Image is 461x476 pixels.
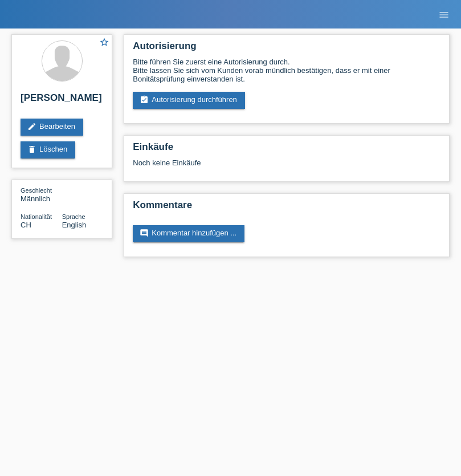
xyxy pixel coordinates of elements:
[140,229,149,238] i: comment
[21,221,31,229] span: Schweiz
[140,95,149,104] i: assignment_turned_in
[438,9,450,21] i: menu
[133,58,440,83] div: Bitte führen Sie zuerst eine Autorisierung durch. Bitte lassen Sie sich vom Kunden vorab mündlich...
[62,213,85,220] span: Sprache
[133,158,440,176] div: Noch keine Einkäufe
[27,145,36,154] i: delete
[21,213,52,220] span: Nationalität
[21,187,52,194] span: Geschlecht
[433,11,455,18] a: menu
[133,200,440,217] h2: Kommentare
[133,141,440,158] h2: Einkäufe
[27,122,36,131] i: edit
[133,92,245,109] a: assignment_turned_inAutorisierung durchführen
[21,92,103,109] h2: [PERSON_NAME]
[21,119,83,136] a: editBearbeiten
[99,37,109,49] a: star_border
[99,37,109,47] i: star_border
[133,40,440,58] h2: Autorisierung
[21,186,62,203] div: Männlich
[133,225,244,242] a: commentKommentar hinzufügen ...
[62,221,87,229] span: English
[21,141,75,158] a: deleteLöschen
